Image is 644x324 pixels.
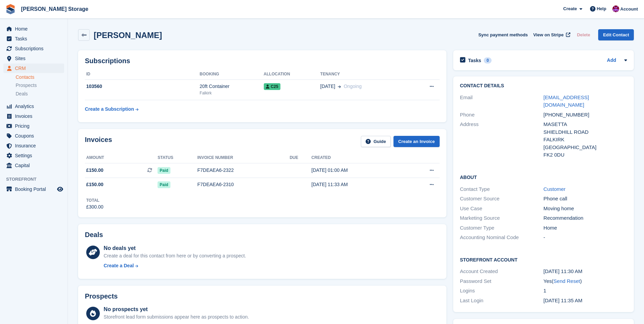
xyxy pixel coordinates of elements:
[15,141,56,150] span: Insurance
[16,82,37,89] span: Prospects
[15,184,56,194] span: Booking Portal
[344,84,362,89] span: Ongoing
[553,278,580,284] a: Send Reset
[460,214,544,222] div: Marketing Source
[311,167,403,174] div: [DATE] 01:00 AM
[3,161,64,170] a: menu
[460,224,544,232] div: Customer Type
[85,103,139,115] a: Create a Subscription
[158,167,170,174] span: Paid
[16,91,28,97] span: Deals
[3,151,64,160] a: menu
[15,151,56,160] span: Settings
[15,34,56,43] span: Tasks
[85,69,200,80] th: ID
[15,102,56,111] span: Analytics
[264,83,280,90] span: C25
[86,197,104,203] div: Total
[544,268,627,275] div: [DATE] 11:30 AM
[85,136,112,147] h2: Invoices
[468,57,481,64] h2: Tasks
[3,24,64,34] a: menu
[544,94,589,108] a: [EMAIL_ADDRESS][DOMAIN_NAME]
[3,64,64,73] a: menu
[460,268,544,275] div: Account Created
[3,141,64,150] a: menu
[3,44,64,53] a: menu
[544,128,627,136] div: SHIELDHILL ROAD
[56,185,64,193] a: Preview store
[533,32,564,38] span: View on Stripe
[5,4,16,14] img: stora-icon-8386f47178a22dfd0bd8f6a31ec36ba5ce8667c1dd55bd0f319d3a0aa187defe.svg
[104,244,246,252] div: No deals yet
[478,29,528,40] button: Sync payment methods
[620,6,638,13] span: Account
[16,82,64,89] a: Prospects
[544,298,583,303] time: 2025-08-26 10:35:42 UTC
[552,278,582,284] span: ( )
[86,181,104,188] span: £150.00
[544,111,627,119] div: [PHONE_NUMBER]
[393,136,440,147] a: Create an Invoice
[544,144,627,151] div: [GEOGRAPHIC_DATA]
[563,5,577,12] span: Create
[460,297,544,305] div: Last Login
[85,231,103,239] h2: Deals
[361,136,391,147] a: Guide
[15,131,56,141] span: Coupons
[544,195,627,203] div: Phone call
[85,83,200,90] div: 103560
[544,214,627,222] div: Recommendation
[531,29,572,40] a: View on Stripe
[311,152,403,163] th: Created
[612,5,619,12] img: Audra Whitelaw
[15,44,56,53] span: Subscriptions
[197,181,290,188] div: F7DEAEA6-2310
[290,152,311,163] th: Due
[544,287,627,295] div: 1
[16,90,64,97] a: Deals
[574,29,593,40] button: Delete
[3,102,64,111] a: menu
[264,69,320,80] th: Allocation
[86,203,104,211] div: £300.00
[320,83,335,90] span: [DATE]
[85,57,440,65] h2: Subscriptions
[158,181,170,188] span: Paid
[460,277,544,285] div: Password Set
[15,24,56,34] span: Home
[3,121,64,131] a: menu
[460,174,627,180] h2: About
[460,111,544,119] div: Phone
[104,305,249,313] div: No prospects yet
[15,54,56,63] span: Sites
[104,262,134,269] div: Create a Deal
[200,83,264,90] div: 20ft Container
[197,167,290,174] div: F7DEAEA6-2322
[104,262,246,269] a: Create a Deal
[460,195,544,203] div: Customer Source
[544,186,566,192] a: Customer
[15,161,56,170] span: Capital
[15,121,56,131] span: Pricing
[86,167,104,174] span: £150.00
[104,313,249,321] div: Storefront lead form submissions appear here as prospects to action.
[484,57,492,64] div: 0
[460,287,544,295] div: Logins
[15,64,56,73] span: CRM
[15,111,56,121] span: Invoices
[460,256,627,263] h2: Storefront Account
[460,205,544,213] div: Use Case
[3,54,64,63] a: menu
[3,184,64,194] a: menu
[200,90,264,96] div: Falkirk
[320,69,409,80] th: Tenancy
[200,69,264,80] th: Booking
[544,205,627,213] div: Moving home
[16,74,64,80] a: Contacts
[544,121,627,128] div: MASETTA
[460,234,544,241] div: Accounting Nominal Code
[6,176,68,183] span: Storefront
[197,152,290,163] th: Invoice number
[544,151,627,159] div: FK2 0DU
